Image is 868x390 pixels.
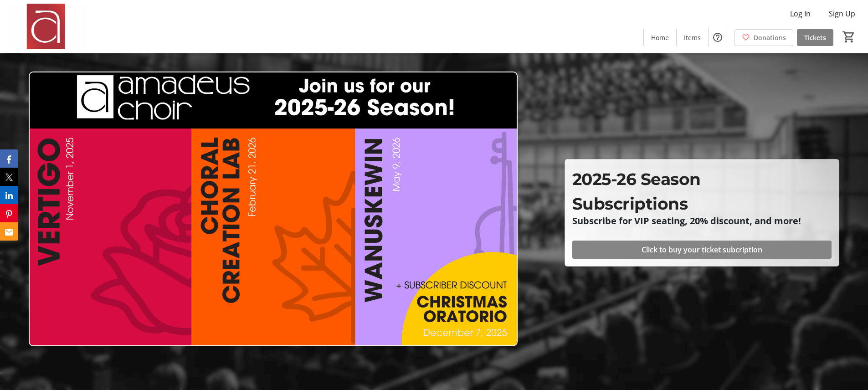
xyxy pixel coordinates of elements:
[797,29,833,46] a: Tickets
[642,244,762,255] span: Click to buy your ticket subcription
[734,29,793,46] a: Donations
[754,33,786,42] span: Donations
[841,29,857,45] button: Cart
[783,6,818,21] button: Log In
[572,216,832,226] p: Subscribe for VIP seating, 20% discount, and more!
[5,4,87,49] img: Amadeus Choir of Greater Toronto 's Logo
[684,33,701,42] span: Items
[790,8,811,19] span: Log In
[709,28,727,46] button: Help
[829,8,855,19] span: Sign Up
[572,169,701,189] span: 2025-26 Season
[822,6,863,21] button: Sign Up
[804,33,826,42] span: Tickets
[677,29,708,46] a: Items
[572,194,688,214] span: Subscriptions
[572,241,832,259] button: Click to buy your ticket subcription
[29,72,518,347] img: Campaign CTA Media Photo
[644,29,676,46] a: Home
[651,33,669,42] span: Home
